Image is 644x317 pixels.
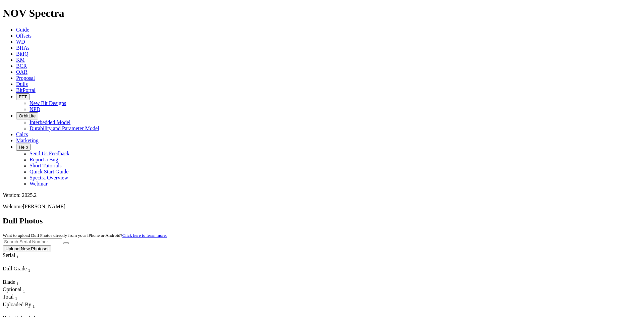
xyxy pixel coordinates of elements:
[3,302,31,307] span: Uploaded By
[3,279,26,286] div: Blade Sort None
[30,151,69,156] a: Send Us Feedback
[16,81,28,87] a: Dulls
[3,204,641,210] p: Welcome
[3,294,26,301] div: Total Sort None
[16,131,28,137] a: Calcs
[16,57,25,63] a: KM
[3,302,66,315] div: Sort None
[3,279,15,285] span: Blade
[30,125,99,131] a: Durability and Parameter Model
[3,309,66,315] div: Column Menu
[16,27,29,33] a: Guide
[16,281,19,286] sub: 1
[16,93,30,100] button: FTT
[33,302,35,307] span: Sort None
[3,286,21,292] span: Optional
[30,175,68,180] a: Spectra Overview
[16,33,32,39] a: Offsets
[30,100,66,106] a: New Bit Designs
[23,288,25,294] sub: 1
[3,294,14,300] span: Total
[16,63,27,69] a: BCR
[3,238,62,245] input: Search Serial Number
[3,266,50,279] div: Sort None
[19,113,36,118] span: OrbitLite
[3,7,641,19] h1: NOV Spectra
[3,216,641,225] h2: Dull Photos
[28,268,31,273] sub: 1
[3,266,50,273] div: Dull Grade Sort None
[3,245,51,252] button: Upload New Photoset
[16,138,39,143] a: Marketing
[30,119,70,125] a: Interbedded Model
[16,39,25,45] a: WD
[15,296,17,301] sub: 1
[19,94,27,99] span: FTT
[3,233,167,238] small: Want to upload Dull Photos directly from your iPhone or Android?
[3,252,31,260] div: Serial Sort None
[30,169,68,174] a: Quick Start Guide
[30,106,40,112] a: NPD
[3,266,27,271] span: Dull Grade
[3,286,26,294] div: Optional Sort None
[23,204,65,209] span: [PERSON_NAME]
[30,157,58,162] a: Report a Bug
[3,273,50,279] div: Column Menu
[3,286,26,294] div: Sort None
[16,69,28,75] a: OAR
[16,51,28,57] a: BitIQ
[19,145,28,150] span: Help
[15,294,17,300] span: Sort None
[16,279,19,285] span: Sort None
[16,252,19,258] span: Sort None
[16,144,31,151] button: Help
[30,181,48,187] a: Webinar
[3,294,26,301] div: Sort None
[3,302,66,309] div: Uploaded By Sort None
[3,260,31,266] div: Column Menu
[33,304,35,309] sub: 1
[3,252,31,266] div: Sort None
[30,163,62,168] a: Short Tutorials
[3,279,26,286] div: Sort None
[16,75,35,81] a: Proposal
[3,252,15,258] span: Serial
[23,286,25,292] span: Sort None
[3,192,641,198] div: Version: 2025.2
[16,254,19,259] sub: 1
[16,87,36,93] a: BitPortal
[28,266,31,271] span: Sort None
[16,112,38,119] button: OrbitLite
[16,45,30,51] a: BHAs
[122,233,167,238] a: Click here to learn more.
